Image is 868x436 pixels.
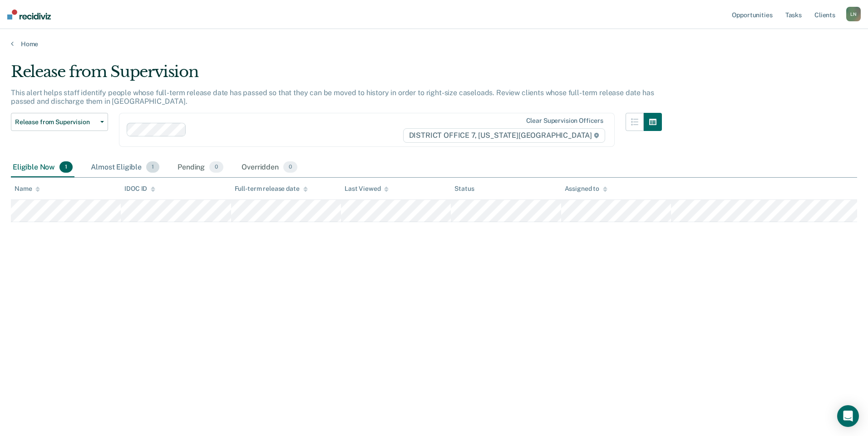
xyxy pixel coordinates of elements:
[11,88,654,106] p: This alert helps staff identify people whose full-term release date has passed so that they can b...
[565,185,607,193] div: Assigned to
[89,158,161,178] div: Almost Eligible1
[11,63,662,88] div: Release from Supervision
[235,185,308,193] div: Full-term release date
[7,10,51,19] img: Recidiviz
[846,7,861,21] button: LN
[59,161,73,173] span: 1
[283,161,297,173] span: 0
[526,117,603,125] div: Clear supervision officers
[11,40,857,48] a: Home
[146,161,159,173] span: 1
[15,118,97,126] span: Release from Supervision
[240,158,299,178] div: Overridden0
[176,158,225,178] div: Pending0
[454,185,474,193] div: Status
[345,185,389,193] div: Last Viewed
[837,405,859,427] div: Open Intercom Messenger
[846,7,861,21] div: L N
[11,113,108,131] button: Release from Supervision
[124,185,155,193] div: IDOC ID
[403,128,605,143] span: DISTRICT OFFICE 7, [US_STATE][GEOGRAPHIC_DATA]
[209,161,223,173] span: 0
[11,158,74,178] div: Eligible Now1
[15,185,40,193] div: Name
